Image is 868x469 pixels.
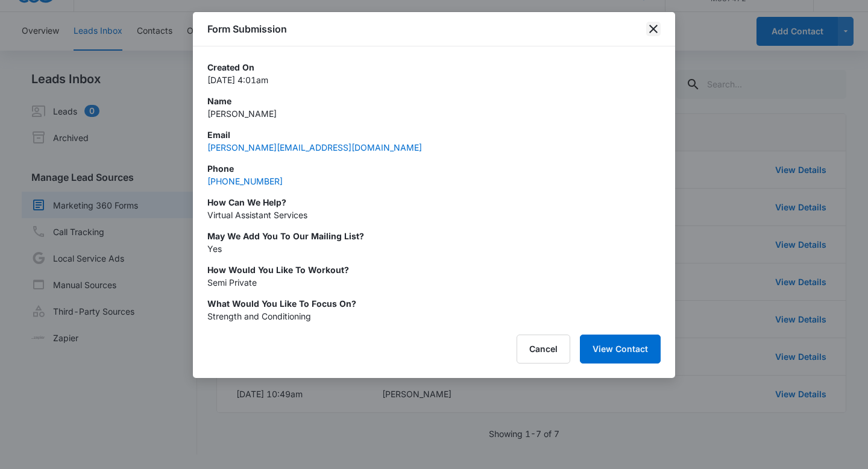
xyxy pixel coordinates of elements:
[207,61,661,74] p: Created On
[207,310,661,323] p: Strength and Conditioning
[646,22,661,36] button: close
[207,176,283,186] a: [PHONE_NUMBER]
[207,263,661,276] p: How would you like to workout?
[207,230,661,242] p: May we add you to our mailing list?
[207,162,661,175] p: Phone
[207,107,661,120] p: [PERSON_NAME]
[207,95,661,107] p: Name
[207,128,661,141] p: Email
[207,297,661,310] p: What would you like to focus on?
[517,335,570,364] button: Cancel
[207,74,661,86] p: [DATE] 4:01am
[207,276,661,289] p: Semi Private
[207,196,661,209] p: How can we help?
[580,335,661,364] button: View Contact
[207,209,661,221] p: Virtual Assistant Services
[207,142,422,153] a: [PERSON_NAME][EMAIL_ADDRESS][DOMAIN_NAME]
[207,242,661,255] p: Yes
[207,22,287,36] h1: Form Submission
